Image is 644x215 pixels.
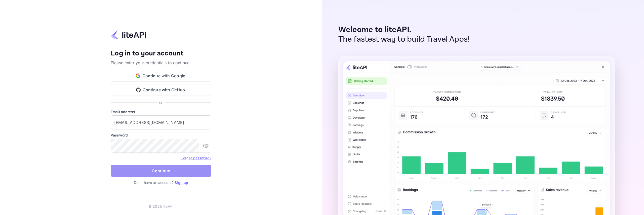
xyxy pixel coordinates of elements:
button: Continue [111,165,211,177]
label: Password [111,132,211,138]
a: Sign up [175,180,188,185]
button: Continue with GitHub [111,84,211,96]
p: The fastest way to build Travel Apps! [338,35,470,44]
label: Email address [111,109,211,114]
p: Please enter your credentials to continue [111,60,211,66]
a: Forget password? [181,156,211,160]
a: Forget password? [181,155,211,160]
p: Welcome to liteAPI. [338,25,470,35]
button: toggle password visibility [201,141,211,151]
p: or [159,100,163,105]
button: Continue with Google [111,70,211,82]
h4: Log in to your account [111,49,211,58]
input: Enter your email address [111,115,211,129]
p: Don't have an account? [111,180,211,185]
img: liteapi [111,30,146,40]
p: © 2025 liteAPI [148,204,174,209]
